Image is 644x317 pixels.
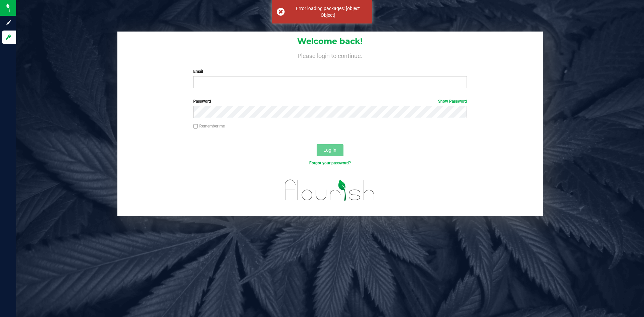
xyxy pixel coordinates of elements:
h4: Please login to continue. [117,51,543,59]
div: Error loading packages: [object Object] [288,5,367,18]
inline-svg: Sign up [5,19,12,26]
button: Log In [317,144,343,156]
span: Log In [323,147,336,153]
input: Remember me [193,124,198,129]
inline-svg: Log in [5,34,12,41]
label: Remember me [193,123,225,129]
img: flourish_logo.svg [277,173,383,207]
label: Email [193,68,467,74]
a: Forgot your password? [309,161,351,165]
a: Show Password [438,99,467,104]
span: Password [193,99,211,104]
h1: Welcome back! [117,37,543,46]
